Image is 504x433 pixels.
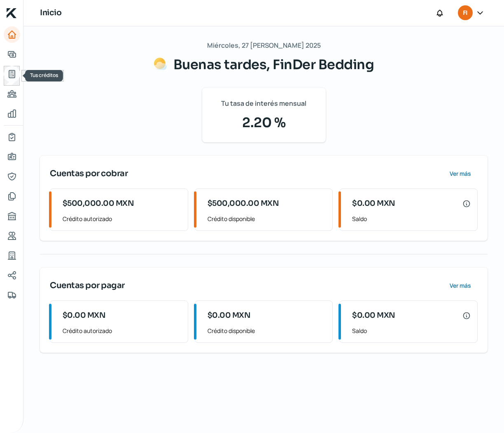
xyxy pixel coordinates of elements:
[154,57,167,70] img: Saludos
[4,26,20,43] a: Inicio
[4,228,20,244] a: Referencias
[443,277,478,294] button: Ver más
[352,198,395,209] span: $0.00 MXN
[450,283,471,289] span: Ver más
[4,188,20,205] a: Documentos
[63,326,181,336] span: Crédito autorizado
[4,287,20,303] a: Colateral
[40,7,61,19] h1: Inicio
[4,46,20,63] a: Adelantar facturas
[4,208,20,224] a: Buró de crédito
[50,279,125,292] span: Cuentas por pagar
[4,247,20,264] a: Industria
[208,214,326,224] span: Crédito disponible
[208,198,279,209] span: $500,000.00 MXN
[4,267,20,284] a: Redes sociales
[352,310,395,321] span: $0.00 MXN
[4,105,20,122] a: Mis finanzas
[450,171,471,177] span: Ver más
[4,168,20,185] a: Representantes
[63,214,181,224] span: Crédito autorizado
[63,198,134,209] span: $500,000.00 MXN
[352,214,471,224] span: Saldo
[207,40,321,51] span: Miércoles, 27 [PERSON_NAME] 2025
[208,326,326,336] span: Crédito disponible
[352,326,471,336] span: Saldo
[443,165,478,182] button: Ver más
[4,86,20,102] a: Pago a proveedores
[221,98,306,109] span: Tu tasa de interés mensual
[4,149,20,165] a: Información general
[173,56,374,73] span: Buenas tardes, FinDer Bedding
[463,8,467,18] span: FI
[63,310,106,321] span: $0.00 MXN
[50,168,128,180] span: Cuentas por cobrar
[208,310,251,321] span: $0.00 MXN
[212,113,316,133] span: 2.20 %
[30,72,58,79] span: Tus créditos
[4,66,20,82] a: Tus créditos
[4,129,20,145] a: Mi contrato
